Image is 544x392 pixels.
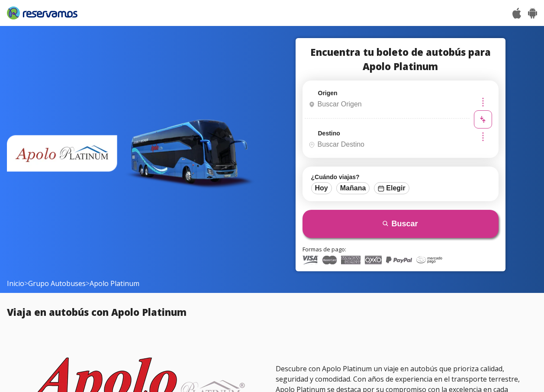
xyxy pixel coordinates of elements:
[7,305,537,319] h2: Viaja en autobús con Apolo Platinum
[311,174,490,180] label: ¿Cuándo viajas?
[303,256,318,264] img: Visa
[7,278,139,289] span: > >
[303,45,499,74] h1: Encuentra tu boleto de autobús para Apolo Platinum
[7,6,77,19] img: Reservamos
[322,256,337,264] img: Master Card
[28,279,86,288] a: Grupo Autobuses
[90,279,139,288] span: Apolo Platinum
[336,182,370,194] button: Mañana
[7,279,24,288] a: Inicio
[528,8,537,19] img: Play Store
[512,8,521,19] img: App Store
[318,90,338,96] label: Origen
[386,256,412,264] img: PayPal
[305,134,467,155] input: Buscar Destino
[311,182,332,194] button: Hoy
[303,245,499,254] p: Formas de pago:
[305,93,467,115] input: Buscar Origen
[303,210,499,238] button: Buscar
[7,115,255,194] img: bus apolo platinum
[318,130,340,137] label: Destino
[416,256,442,264] img: Mercado Pago
[374,182,409,194] button: Elegir
[365,256,381,264] img: Oxxo
[341,256,361,264] img: American Express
